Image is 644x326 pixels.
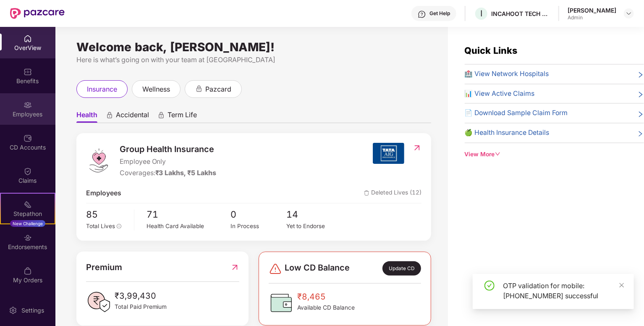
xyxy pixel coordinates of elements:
img: svg+xml;base64,PHN2ZyBpZD0iSGVscC0zMngzMiIgeG1sbnM9Imh0dHA6Ly93d3cudzMub3JnLzIwMDAvc3ZnIiB3aWR0aD... [418,10,426,18]
span: I [480,8,482,18]
span: wellness [142,84,170,95]
span: Employee Only [120,157,217,167]
img: PaidPremiumIcon [86,289,111,315]
span: 📊 View Active Claims [465,89,535,99]
div: animation [195,85,203,92]
span: 🏥 View Network Hospitals [465,69,549,79]
span: 71 [147,208,231,222]
div: Get Help [429,10,450,17]
span: Deleted Lives (12) [364,188,421,199]
div: OTP validation for mobile: [PHONE_NUMBER] successful [503,281,624,301]
img: RedirectIcon [230,261,239,274]
img: svg+xml;base64,PHN2ZyBpZD0iTXlfT3JkZXJzIiBkYXRhLW5hbWU9Ik15IE9yZGVycyIgeG1sbnM9Imh0dHA6Ly93d3cudz... [24,267,32,275]
span: Total Paid Premium [115,302,167,312]
img: deleteIcon [364,190,369,196]
span: 🍏 Health Insurance Details [465,128,550,138]
span: 85 [86,208,128,222]
span: ₹8,465 [297,290,355,303]
span: Employees [86,188,121,199]
span: right [637,90,644,99]
span: Total Lives [86,223,115,229]
div: New Challenge [10,220,45,227]
span: info-circle [117,224,122,229]
div: Welcome back, [PERSON_NAME]! [76,44,431,50]
div: [PERSON_NAME] [568,6,616,14]
img: svg+xml;base64,PHN2ZyBpZD0iQ0RfQWNjb3VudHMiIGRhdGEtbmFtZT0iQ0QgQWNjb3VudHMiIHhtbG5zPSJodHRwOi8vd3... [24,134,32,142]
div: INCAHOOT TECH SERVICES PRIVATE LIMITED [491,10,550,18]
span: 📄 Download Sample Claim Form [465,108,568,118]
img: insurerIcon [373,143,404,164]
div: In Process [230,222,286,231]
div: Admin [568,14,616,21]
span: right [637,110,644,118]
img: logo [86,148,111,173]
div: Settings [19,306,47,315]
span: Low CD Balance [285,261,350,276]
div: Here is what’s going on with your team at [GEOGRAPHIC_DATA] [76,55,431,65]
span: Quick Links [465,45,518,56]
span: 0 [230,208,286,222]
span: Group Health Insurance [120,143,217,156]
img: svg+xml;base64,PHN2ZyBpZD0iRHJvcGRvd24tMzJ4MzIiIHhtbG5zPSJodHRwOi8vd3d3LnczLm9yZy8yMDAwL3N2ZyIgd2... [626,10,632,17]
div: View More [465,150,644,159]
span: Accidental [116,110,149,123]
span: ₹3,99,430 [115,289,167,302]
span: close [619,282,625,288]
div: Yet to Endorse [287,222,343,231]
img: RedirectIcon [413,144,421,152]
img: svg+xml;base64,PHN2ZyBpZD0iSG9tZSIgeG1sbnM9Imh0dHA6Ly93d3cudzMub3JnLzIwMDAvc3ZnIiB3aWR0aD0iMjAiIG... [24,34,32,43]
img: svg+xml;base64,PHN2ZyBpZD0iRGFuZ2VyLTMyeDMyIiB4bWxucz0iaHR0cDovL3d3dy53My5vcmcvMjAwMC9zdmciIHdpZH... [269,262,282,276]
span: right [637,129,644,138]
span: pazcard [205,84,231,95]
span: Available CD Balance [297,303,355,313]
div: animation [157,111,165,119]
span: Premium [86,261,122,274]
div: Update CD [382,261,421,276]
img: svg+xml;base64,PHN2ZyBpZD0iQmVuZWZpdHMiIHhtbG5zPSJodHRwOi8vd3d3LnczLm9yZy8yMDAwL3N2ZyIgd2lkdGg9Ij... [24,68,32,76]
span: down [495,151,501,157]
img: svg+xml;base64,PHN2ZyBpZD0iU2V0dGluZy0yMHgyMCIgeG1sbnM9Imh0dHA6Ly93d3cudzMub3JnLzIwMDAvc3ZnIiB3aW... [9,306,17,315]
div: Coverages: [120,168,217,179]
span: ₹3 Lakhs, ₹5 Lakhs [155,169,217,177]
span: 14 [287,208,343,222]
img: svg+xml;base64,PHN2ZyBpZD0iRW1wbG95ZWVzIiB4bWxucz0iaHR0cDovL3d3dy53My5vcmcvMjAwMC9zdmciIHdpZHRoPS... [24,101,32,109]
img: New Pazcare Logo [10,8,65,19]
span: check-circle [484,281,495,291]
span: right [637,71,644,79]
span: Term Life [168,110,197,123]
img: svg+xml;base64,PHN2ZyBpZD0iQ2xhaW0iIHhtbG5zPSJodHRwOi8vd3d3LnczLm9yZy8yMDAwL3N2ZyIgd2lkdGg9IjIwIi... [24,167,32,176]
img: CDBalanceIcon [269,290,294,315]
img: svg+xml;base64,PHN2ZyBpZD0iRW5kb3JzZW1lbnRzIiB4bWxucz0iaHR0cDovL3d3dy53My5vcmcvMjAwMC9zdmciIHdpZH... [24,234,32,242]
img: svg+xml;base64,PHN2ZyB4bWxucz0iaHR0cDovL3d3dy53My5vcmcvMjAwMC9zdmciIHdpZHRoPSIyMSIgaGVpZ2h0PSIyMC... [24,200,32,209]
span: insurance [87,84,117,95]
span: Health [76,110,97,123]
div: Stepathon [1,210,55,218]
div: animation [106,111,113,119]
div: Health Card Available [147,222,231,231]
